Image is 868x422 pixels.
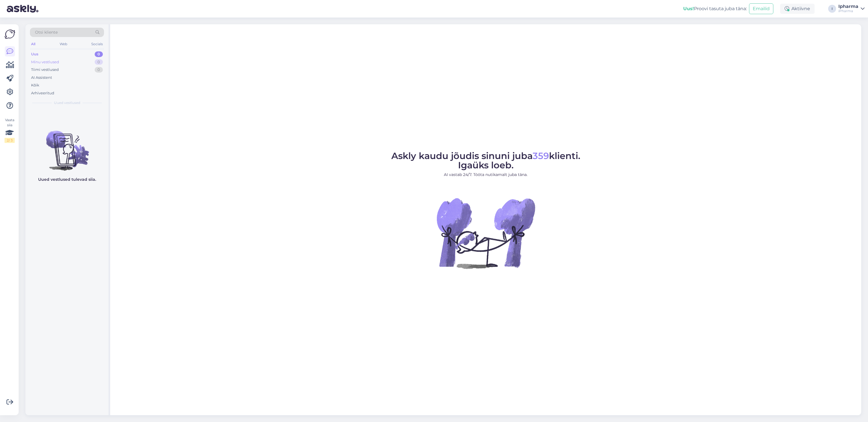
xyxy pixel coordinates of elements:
img: No chats [25,121,108,171]
div: iPharma [838,9,858,13]
div: All [30,40,36,48]
img: No Chat active [435,182,537,284]
div: Minu vestlused [31,59,59,65]
span: 359 [533,150,549,161]
div: 2 / 3 [5,138,15,143]
div: Uus [31,51,38,57]
div: Proovi tasuta juba täna: [683,5,747,12]
div: AI Assistent [31,75,52,81]
div: Tiimi vestlused [31,67,59,73]
span: Uued vestlused [54,100,80,105]
span: Otsi kliente [35,29,58,35]
img: Askly Logo [5,29,15,40]
div: I [828,5,836,13]
div: Aktiivne [780,4,815,14]
div: Kõik [31,82,39,88]
div: 0 [95,59,103,65]
p: Uued vestlused tulevad siia. [38,177,96,182]
div: Ipharma [838,4,858,9]
div: 0 [95,51,103,57]
div: Vaata siia [5,118,15,143]
div: Socials [90,40,104,48]
div: Web [58,40,68,48]
div: Arhiveeritud [31,90,54,96]
button: Emailid [749,3,773,14]
span: Askly kaudu jõudis sinuni juba klienti. Igaüks loeb. [391,150,580,171]
b: Uus! [683,6,694,11]
div: 0 [95,67,103,73]
p: AI vastab 24/7. Tööta nutikamalt juba täna. [391,172,580,178]
a: IpharmaiPharma [838,4,865,13]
